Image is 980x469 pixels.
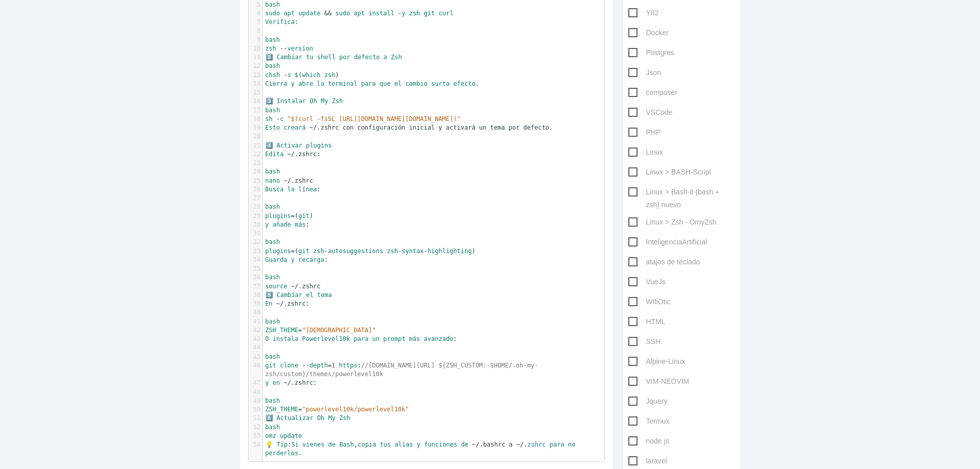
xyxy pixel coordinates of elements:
span: - [284,71,287,79]
span: zsh [324,71,335,79]
span: Edita [265,151,284,158]
span: por [339,54,351,61]
span: - [324,248,328,255]
span: zsh [313,248,324,255]
span: 1 [332,362,335,369]
span: bash [265,168,280,175]
span: ( ) [265,71,339,79]
div: 6 [249,9,262,18]
span: ~ [472,441,476,448]
span: Si [291,441,299,448]
span: recarga [299,256,325,263]
span: Esto [265,124,280,131]
div: 14 [249,80,262,88]
div: 34 [249,256,262,264]
span: de [461,441,468,448]
span: /.zshrc: [291,151,321,158]
span: bash [265,238,280,245]
span: la [317,80,324,87]
div: 12 [249,62,262,70]
span: shell [317,54,335,61]
span: instala [273,335,299,342]
span: Linux > BASH-Script [628,166,712,179]
span: zsh [387,248,398,255]
div: 5 [249,1,262,9]
span: perderlos [265,450,299,457]
span: y [416,441,420,448]
div: 37 [249,282,262,291]
span: el [306,291,313,299]
div: 43 [249,335,262,343]
span: = [291,248,295,255]
span: curl [438,10,453,17]
span: HTML [628,315,666,328]
span: surta [431,80,450,87]
span: la [287,186,295,193]
div: 30 [249,220,262,229]
div: 22 [249,150,262,159]
span: install [369,10,395,17]
div: 46 [249,361,262,370]
div: 16 [249,97,262,106]
div: 36 [249,273,262,282]
span: de [328,441,335,448]
span: : , . . [265,441,579,457]
span: efecto [453,80,475,87]
div: 51 [249,414,262,423]
span: Activar [277,142,303,149]
span: Cambiar [277,291,303,299]
span: el [394,80,401,87]
div: 33 [249,247,262,256]
span: sudo [265,10,280,17]
span: Powerlevel10k [302,335,350,342]
span: ZSH_THEME [265,406,299,413]
span: = [299,406,302,413]
span: /.zshrc con configuración inicial y activará un tema por defecto. [313,124,553,131]
span: funciones [424,441,457,448]
span: /.zshrc [295,283,321,290]
span: https [339,362,357,369]
span: update [280,432,302,439]
div: 31 [249,229,262,238]
span: alias [395,441,413,448]
div: 32 [249,238,262,246]
span: SSH [628,335,661,348]
span: which [302,71,321,79]
span: bash [265,203,280,210]
span: YII2 [628,7,659,19]
span: bash [265,318,280,325]
span: en [273,379,280,386]
span: bash [265,62,280,69]
span: apt [354,10,365,17]
span: plugins [306,142,332,149]
span: Busca [265,186,284,193]
span: - [424,248,427,255]
span: un [372,335,379,342]
div: 47 [249,379,262,387]
span: bash [265,274,280,281]
span: "powerlevel10k/powerlevel10k" [302,406,409,413]
span: Cambiar [277,54,303,61]
span: ~ [291,283,295,290]
span: bash [265,397,280,404]
span: laravel [628,455,667,467]
div: 38 [249,291,262,300]
span: zsh [409,10,420,17]
span: 2 [265,54,273,61]
span: y [265,221,269,228]
span: : [265,256,328,263]
span: - [398,10,402,17]
span: highlighting [428,248,472,255]
div: 52 [249,423,262,432]
span: ~ [276,300,280,307]
span: Instalar [277,97,306,105]
div: 24 [249,167,262,176]
span: bash [265,36,280,43]
span: tus [380,441,391,448]
span: c [280,115,283,122]
span: /.zshrc [287,177,313,184]
span: añade [273,221,291,228]
span: a [383,54,387,61]
span: : [265,186,321,193]
span: //[DOMAIN_NAME][URL] ${ZSH_CUSTOM:-$HOME/.oh-my-zsh/custom}/themes/powerlevel10k [265,362,538,378]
